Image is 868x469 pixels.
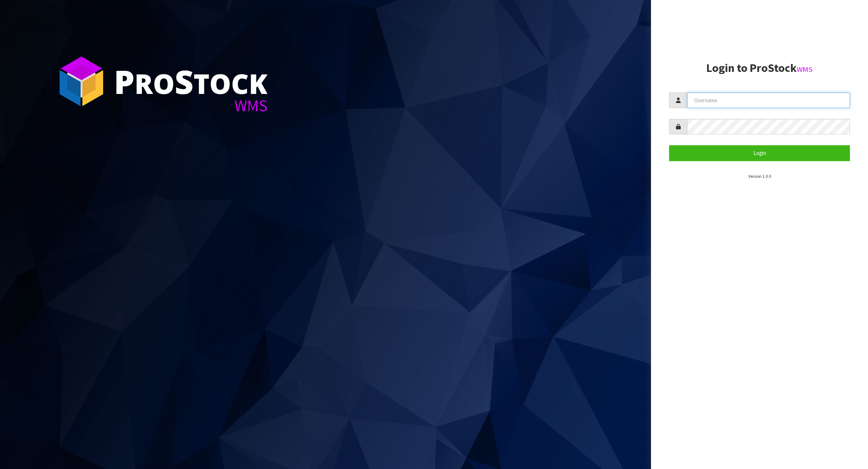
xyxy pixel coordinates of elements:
div: WMS [114,98,268,114]
img: ProStock Cube [54,54,109,108]
span: P [114,59,135,103]
input: Username [687,92,850,108]
h2: Login to ProStock [669,62,850,74]
span: S [175,59,193,103]
small: WMS [797,65,813,74]
div: ro tock [114,65,268,98]
small: Version 1.0.0 [748,173,771,179]
button: Login [669,145,850,161]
